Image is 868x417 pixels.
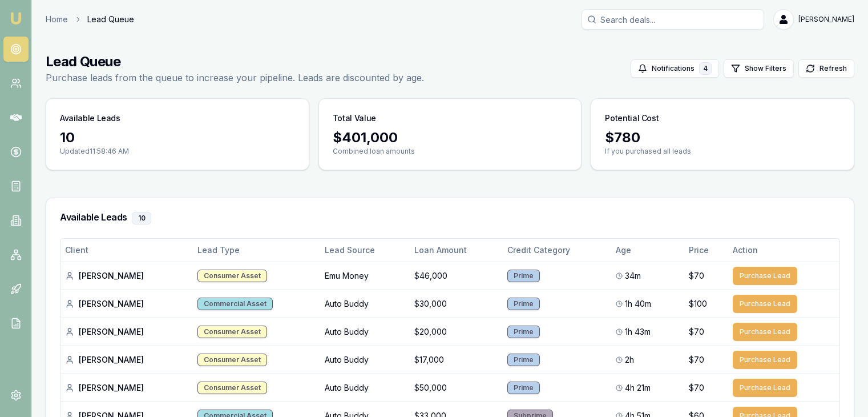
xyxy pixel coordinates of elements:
[611,239,684,262] th: Age
[333,129,568,147] div: $ 401,000
[689,298,707,310] span: $100
[65,298,188,310] div: [PERSON_NAME]
[197,354,267,366] div: Consumer Asset
[320,239,410,262] th: Lead Source
[65,326,188,338] div: [PERSON_NAME]
[684,239,728,262] th: Price
[728,239,839,262] th: Action
[699,62,712,75] div: 4
[46,53,424,71] h1: Lead Queue
[65,270,188,282] div: [PERSON_NAME]
[625,326,651,338] span: 1h 43m
[689,270,704,282] span: $70
[631,59,719,78] button: Notifications4
[333,113,376,124] h3: Total Value
[410,290,503,318] td: $30,000
[65,354,188,366] div: [PERSON_NAME]
[132,212,151,224] div: 10
[733,379,797,397] button: Purchase Lead
[733,351,797,369] button: Purchase Lead
[320,346,410,374] td: Auto Buddy
[507,382,540,394] div: Prime
[605,113,659,124] h3: Potential Cost
[507,354,540,366] div: Prime
[320,262,410,290] td: Emu Money
[503,239,611,262] th: Credit Category
[689,354,704,366] span: $70
[60,239,193,262] th: Client
[689,326,704,338] span: $70
[733,267,797,285] button: Purchase Lead
[410,374,503,402] td: $50,000
[197,326,267,338] div: Consumer Asset
[733,295,797,313] button: Purchase Lead
[507,270,540,282] div: Prime
[197,298,273,310] div: Commercial Asset
[625,354,634,366] span: 2h
[605,147,840,156] p: If you purchased all leads
[410,318,503,346] td: $20,000
[625,382,651,394] span: 4h 21m
[625,270,641,282] span: 34m
[60,147,295,156] p: Updated 11:58:46 AM
[798,15,854,24] span: [PERSON_NAME]
[507,326,540,338] div: Prime
[320,374,410,402] td: Auto Buddy
[193,239,320,262] th: Lead Type
[87,14,134,25] span: Lead Queue
[410,239,503,262] th: Loan Amount
[689,382,704,394] span: $70
[197,270,267,282] div: Consumer Asset
[724,59,794,78] button: Show Filters
[60,113,120,124] h3: Available Leads
[320,290,410,318] td: Auto Buddy
[46,14,134,25] nav: breadcrumb
[320,318,410,346] td: Auto Buddy
[65,382,188,394] div: [PERSON_NAME]
[507,298,540,310] div: Prime
[46,14,68,25] a: Home
[733,323,797,341] button: Purchase Lead
[410,346,503,374] td: $17,000
[333,147,568,156] p: Combined loan amounts
[9,11,23,25] img: emu-icon-u.png
[60,212,840,224] h3: Available Leads
[625,298,651,310] span: 1h 40m
[798,59,854,78] button: Refresh
[582,9,764,30] input: Search deals
[410,262,503,290] td: $46,000
[605,129,840,147] div: $ 780
[60,129,295,147] div: 10
[197,382,267,394] div: Consumer Asset
[46,71,424,85] p: Purchase leads from the queue to increase your pipeline. Leads are discounted by age.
